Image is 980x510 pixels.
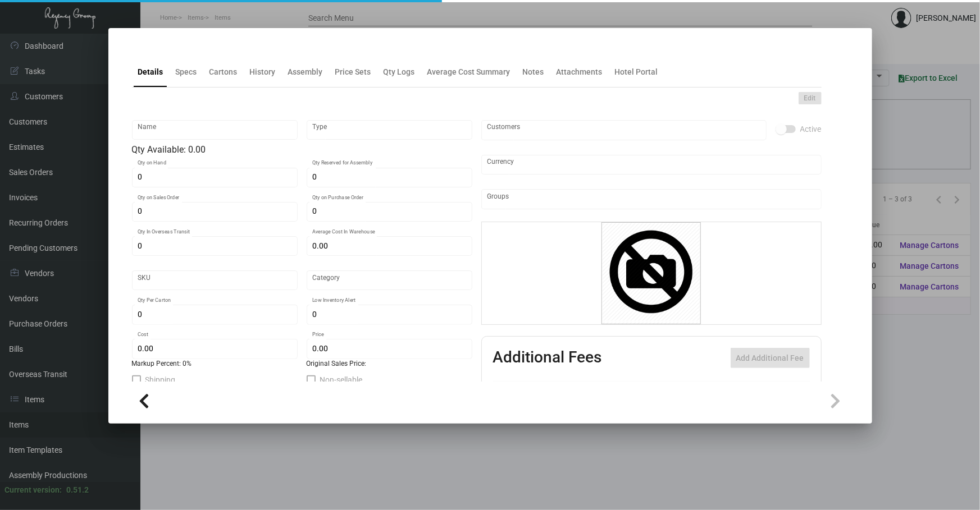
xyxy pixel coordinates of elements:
[132,143,472,157] div: Qty Available: 0.00
[66,484,89,496] div: 0.51.2
[209,66,238,78] div: Cartons
[615,66,658,78] div: Hotel Portal
[557,66,603,78] div: Attachments
[4,484,62,496] div: Current version:
[320,373,363,387] span: Non-sellable
[487,126,760,135] input: Add new..
[736,353,804,362] span: Add Additional Fee
[804,94,816,103] span: Edit
[384,66,415,78] div: Qty Logs
[523,66,544,78] div: Notes
[731,348,810,368] button: Add Additional Fee
[493,348,602,368] h2: Additional Fees
[176,66,197,78] div: Specs
[335,66,371,78] div: Price Sets
[145,373,176,387] span: Shipping
[800,122,822,136] span: Active
[250,66,276,78] div: History
[799,92,822,104] button: Edit
[288,66,323,78] div: Assembly
[427,66,510,78] div: Average Cost Summary
[138,66,163,78] div: Details
[487,195,815,204] input: Add new..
